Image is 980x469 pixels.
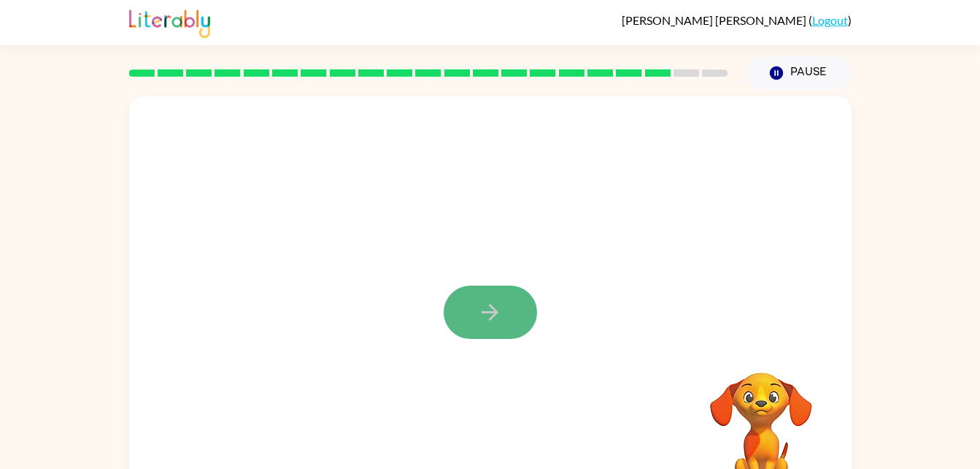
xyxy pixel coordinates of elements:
[622,13,852,27] div: ( )
[812,13,848,27] a: Logout
[622,13,809,27] span: [PERSON_NAME] [PERSON_NAME]
[129,6,210,38] img: Literably
[746,56,852,90] button: Pause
